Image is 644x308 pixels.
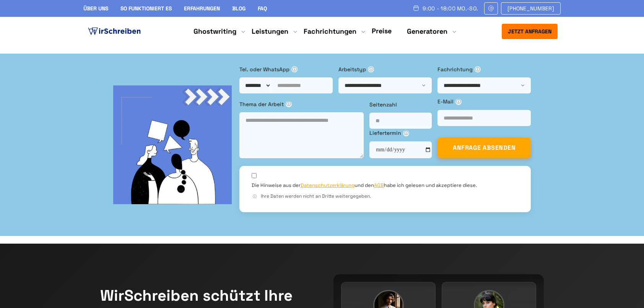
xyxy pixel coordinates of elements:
[252,193,519,200] div: Ihre Daten werden nicht an Dritte weitergegeben.
[437,97,531,106] label: E-Mail
[374,182,384,188] a: AGB
[304,27,356,36] a: Fachrichtungen
[232,5,246,12] a: Blog
[369,129,432,137] label: Liefertermin
[423,5,478,11] span: 9:00 - 18:00 Mo.-So.
[455,99,462,105] span: ⓘ
[252,27,288,36] a: Leistungen
[369,100,432,109] label: Seitenzahl
[403,130,409,136] span: ⓘ
[501,2,561,15] a: [PHONE_NUMBER]
[239,65,333,74] label: Tel. oder WhatsApp
[413,5,420,11] img: Schedule
[252,182,477,189] label: Die Hinweise aus der und den habe ich gelesen und akzeptiere diese.
[502,24,558,39] button: Jetzt anfragen
[239,100,364,108] label: Thema der Arbeit
[507,5,554,11] span: [PHONE_NUMBER]
[437,138,531,158] button: ANFRAGE ABSENDEN
[372,26,392,35] a: Preise
[286,101,292,107] span: ⓘ
[252,193,258,200] span: ⓘ
[338,65,432,74] label: Arbeitstyp
[86,26,142,37] img: logo ghostwriter-österreich
[83,5,108,12] a: Über uns
[368,66,374,72] span: ⓘ
[407,27,447,36] a: Generatoren
[475,66,481,72] span: ⓘ
[194,27,236,36] a: Ghostwriting
[184,5,220,12] a: Erfahrungen
[488,5,494,11] img: Email
[258,5,267,12] a: FAQ
[113,85,232,204] img: bg
[120,5,172,12] a: So funktioniert es
[301,182,355,188] a: Datenschutzerklärung
[437,65,531,74] label: Fachrichtung
[291,66,298,72] span: ⓘ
